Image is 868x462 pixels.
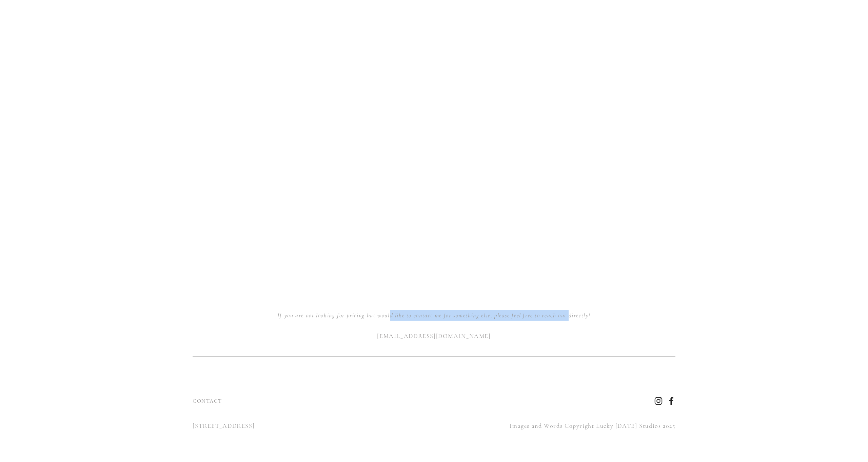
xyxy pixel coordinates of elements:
p: Images and Words Copyright Lucky [DATE] Studios 2025 [440,420,675,431]
p: [STREET_ADDRESS] [193,420,428,431]
a: Instagram [654,397,663,405]
a: CONTACT [193,398,222,404]
a: Facebook [667,397,675,405]
em: If you are not looking for pricing but would like to contact me for something else, please feel f... [277,312,591,319]
a: [EMAIL_ADDRESS][DOMAIN_NAME] [377,332,491,340]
